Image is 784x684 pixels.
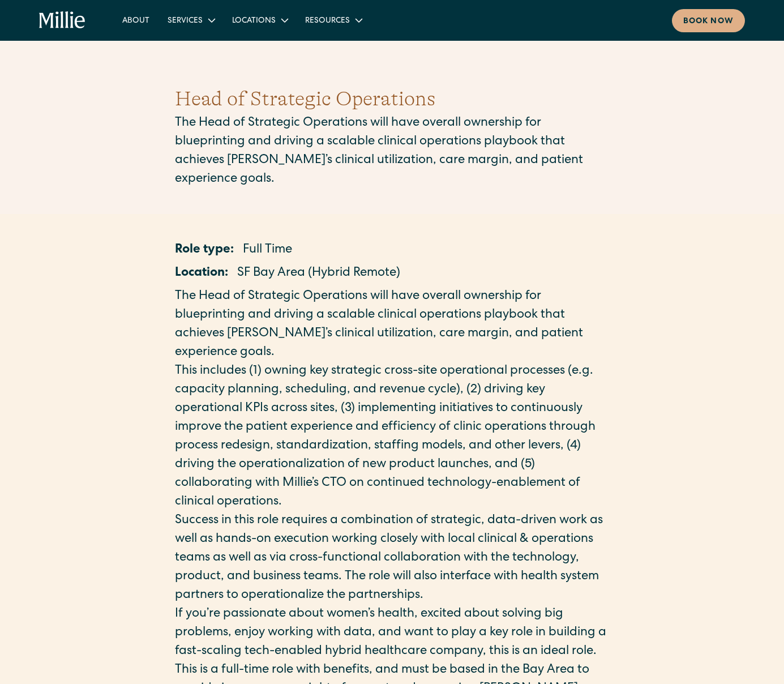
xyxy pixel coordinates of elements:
p: SF Bay Area (Hybrid Remote) [237,264,400,283]
p: This includes (1) owning key strategic cross-site operational processes (e.g. capacity planning, ... [175,362,610,512]
p: The Head of Strategic Operations will have overall ownership for blueprinting and driving a scala... [175,288,610,362]
a: About [113,11,158,29]
p: Location: [175,264,228,283]
p: If you’re passionate about women’s health, excited about solving big problems, enjoy working with... [175,605,610,661]
div: Resources [305,15,350,27]
a: Book now [672,9,745,32]
p: Full Time [243,241,292,260]
p: The Head of Strategic Operations will have overall ownership for blueprinting and driving a scala... [175,114,610,189]
p: Role type: [175,241,234,260]
div: Locations [232,15,276,27]
div: Services [168,15,203,27]
div: Resources [296,11,370,29]
h1: Head of Strategic Operations [175,84,610,114]
p: Success in this role requires a combination of strategic, data-driven work as well as hands-on ex... [175,512,610,605]
div: Book now [683,16,734,28]
div: Locations [223,11,296,29]
div: Services [158,11,223,29]
a: home [39,11,85,29]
